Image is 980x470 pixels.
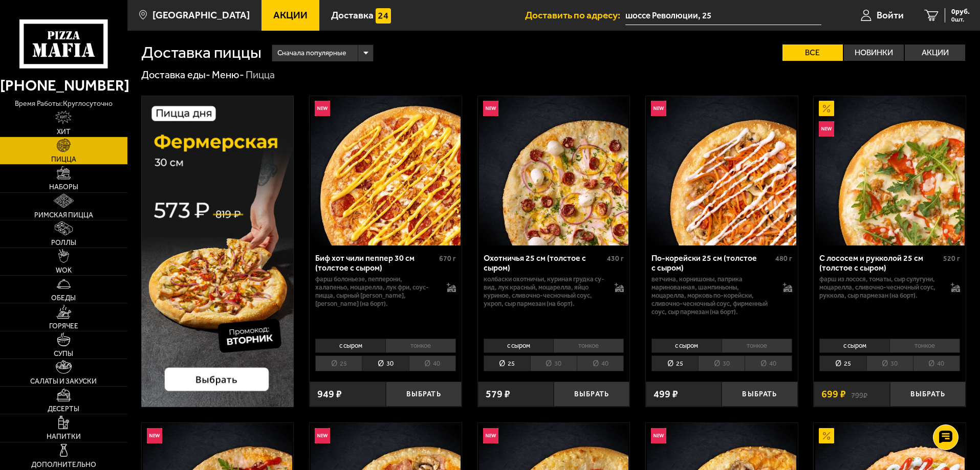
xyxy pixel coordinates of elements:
[57,128,71,136] span: Хит
[315,101,330,116] img: Новинка
[54,350,73,357] span: Супы
[317,389,342,399] span: 949 ₽
[273,10,308,20] span: Акции
[385,339,456,353] li: тонкое
[821,389,846,399] span: 699 ₽
[877,10,904,20] span: Войти
[722,339,792,353] li: тонкое
[362,355,408,371] li: 30
[48,406,79,413] span: Десерты
[819,275,941,300] p: фарш из лосося, томаты, сыр сулугуни, моцарелла, сливочно-чесночный соус, руккола, сыр пармезан (...
[51,295,76,302] span: Обеды
[530,355,577,371] li: 30
[819,101,834,116] img: Акционный
[483,428,498,443] img: Новинка
[844,44,904,61] label: Новинки
[819,428,834,443] img: Акционный
[951,8,970,15] span: 0 руб.
[647,96,796,245] img: По-корейски 25 см (толстое с сыром)
[943,254,960,263] span: 520 г
[34,212,93,219] span: Римская пицца
[141,69,210,81] a: Доставка еды-
[439,254,456,263] span: 670 г
[30,378,97,385] span: Салаты и закуски
[890,382,966,407] button: Выбрать
[409,355,456,371] li: 40
[815,96,965,245] img: С лососем и рукколой 25 см (толстое с сыром)
[654,389,678,399] span: 499 ₽
[47,433,81,440] span: Напитки
[483,101,498,116] img: Новинка
[819,121,834,137] img: Новинка
[331,10,374,20] span: Доставка
[310,96,462,245] a: НовинкаБиф хот чили пеппер 30 см (толстое с сыром)
[478,96,630,245] a: НовинкаОхотничья 25 см (толстое с сыром)
[51,239,76,247] span: Роллы
[851,389,867,399] s: 799 ₽
[479,96,628,245] img: Охотничья 25 см (толстое с сыром)
[625,6,821,25] input: Ваш адрес доставки
[484,339,554,353] li: с сыром
[484,275,605,308] p: колбаски охотничьи, куриная грудка су-вид, лук красный, моцарелла, яйцо куриное, сливочно-чесночн...
[651,339,722,353] li: с сыром
[49,323,78,330] span: Горячее
[651,428,666,443] img: Новинка
[889,339,960,353] li: тонкое
[141,44,262,61] h1: Доставка пиццы
[745,355,792,371] li: 40
[56,267,72,274] span: WOK
[905,44,965,61] label: Акции
[484,253,605,273] div: Охотничья 25 см (толстое с сыром)
[651,253,773,273] div: По-корейски 25 см (толстое с сыром)
[386,382,462,407] button: Выбрать
[722,382,797,407] button: Выбрать
[315,428,330,443] img: Новинка
[782,44,843,61] label: Все
[553,339,624,353] li: тонкое
[651,275,773,316] p: ветчина, корнишоны, паприка маринованная, шампиньоны, моцарелла, морковь по-корейски, сливочно-че...
[147,428,162,443] img: Новинка
[651,355,698,371] li: 25
[554,382,629,407] button: Выбрать
[525,10,625,20] span: Доставить по адресу:
[775,254,792,263] span: 480 г
[315,275,437,308] p: фарш болоньезе, пепперони, халапеньо, моцарелла, лук фри, соус-пицца, сырный [PERSON_NAME], [PERS...
[819,339,889,353] li: с сыром
[31,461,96,468] span: Дополнительно
[49,184,78,191] span: Наборы
[311,96,460,245] img: Биф хот чили пеппер 30 см (толстое с сыром)
[246,69,275,82] div: Пицца
[486,389,510,399] span: 579 ₽
[212,69,244,81] a: Меню-
[277,43,346,63] span: Сначала популярные
[819,253,941,273] div: С лососем и рукколой 25 см (толстое с сыром)
[315,355,362,371] li: 25
[698,355,745,371] li: 30
[913,355,960,371] li: 40
[376,8,391,24] img: 15daf4d41897b9f0e9f617042186c801.svg
[153,10,250,20] span: [GEOGRAPHIC_DATA]
[646,96,798,245] a: НовинкаПо-корейски 25 см (толстое с сыром)
[577,355,624,371] li: 40
[651,101,666,116] img: Новинка
[315,339,385,353] li: с сыром
[51,156,76,163] span: Пицца
[814,96,966,245] a: АкционныйНовинкаС лососем и рукколой 25 см (толстое с сыром)
[315,253,437,273] div: Биф хот чили пеппер 30 см (толстое с сыром)
[866,355,913,371] li: 30
[484,355,530,371] li: 25
[951,16,970,23] span: 0 шт.
[819,355,866,371] li: 25
[607,254,624,263] span: 430 г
